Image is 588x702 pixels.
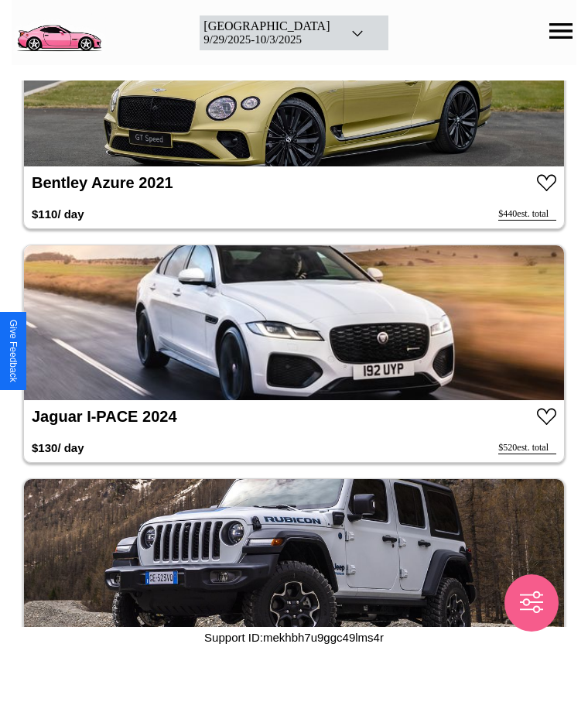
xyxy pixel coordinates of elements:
a: Jaguar I-PACE 2024 [32,408,177,425]
h3: $ 110 / day [32,200,84,228]
div: [GEOGRAPHIC_DATA] [203,19,330,33]
div: $ 440 est. total [498,208,556,221]
h3: $ 130 / day [32,433,84,462]
div: $ 520 est. total [498,442,556,454]
img: logo [12,8,106,54]
div: Give Feedback [8,320,19,382]
p: Support ID: mekhbh7u9ggc49lms4r [204,627,384,648]
a: Bentley Azure 2021 [32,174,173,191]
div: 9 / 29 / 2025 - 10 / 3 / 2025 [203,33,330,46]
